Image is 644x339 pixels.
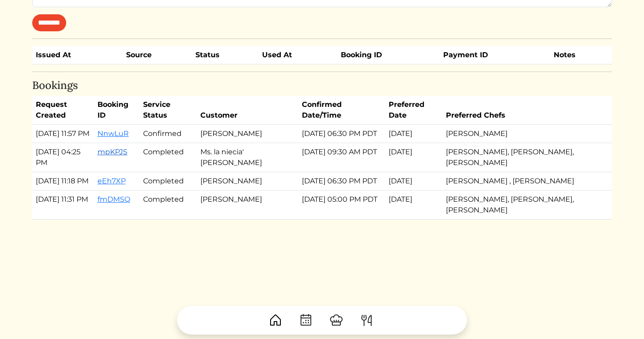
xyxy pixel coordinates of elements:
[298,96,385,125] th: Confirmed Date/Time
[442,124,605,143] td: [PERSON_NAME]
[97,148,127,156] a: mpKPJS
[32,172,94,190] td: [DATE] 11:18 PM
[97,177,126,185] a: eEh7XP
[140,96,197,125] th: Service Status
[32,79,612,92] h4: Bookings
[385,143,442,172] td: [DATE]
[32,190,94,219] td: [DATE] 11:31 PM
[298,190,385,219] td: [DATE] 05:00 PM PDT
[140,190,197,219] td: Completed
[140,172,197,190] td: Completed
[197,96,298,125] th: Customer
[298,143,385,172] td: [DATE] 09:30 AM PDT
[385,190,442,219] td: [DATE]
[32,46,123,64] th: Issued At
[258,46,337,64] th: Used At
[140,124,197,143] td: Confirmed
[97,195,130,203] a: fmDMSQ
[329,313,343,327] img: ChefHat-a374fb509e4f37eb0702ca99f5f64f3b6956810f32a249b33092029f8484b388.svg
[385,172,442,190] td: [DATE]
[360,313,374,327] img: ForkKnife-55491504ffdb50bab0c1e09e7649658475375261d09fd45db06cec23bce548bf.svg
[32,124,94,143] td: [DATE] 11:57 PM
[385,96,442,125] th: Preferred Date
[197,190,298,219] td: [PERSON_NAME]
[97,129,129,138] a: NnwLuR
[32,96,94,125] th: Request Created
[442,190,605,219] td: [PERSON_NAME], [PERSON_NAME], [PERSON_NAME]
[550,46,612,64] th: Notes
[268,313,283,327] img: House-9bf13187bcbb5817f509fe5e7408150f90897510c4275e13d0d5fca38e0b5951.svg
[442,96,605,125] th: Preferred Chefs
[442,143,605,172] td: [PERSON_NAME], [PERSON_NAME], [PERSON_NAME]
[140,143,197,172] td: Completed
[442,172,605,190] td: [PERSON_NAME] , [PERSON_NAME]
[192,46,258,64] th: Status
[440,46,550,64] th: Payment ID
[123,46,192,64] th: Source
[197,172,298,190] td: [PERSON_NAME]
[298,124,385,143] td: [DATE] 06:30 PM PDT
[385,124,442,143] td: [DATE]
[298,172,385,190] td: [DATE] 06:30 PM PDT
[94,96,140,125] th: Booking ID
[299,313,313,327] img: CalendarDots-5bcf9d9080389f2a281d69619e1c85352834be518fbc73d9501aef674afc0d57.svg
[197,143,298,172] td: Ms. la niecia' [PERSON_NAME]
[337,46,440,64] th: Booking ID
[32,143,94,172] td: [DATE] 04:25 PM
[197,124,298,143] td: [PERSON_NAME]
